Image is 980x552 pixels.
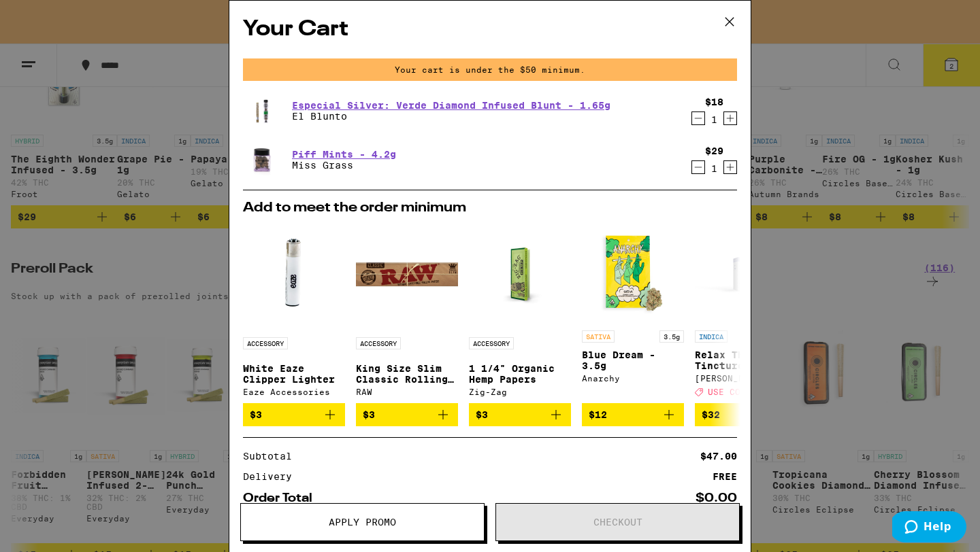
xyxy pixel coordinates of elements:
p: El Blunto [292,111,610,122]
div: $29 [705,145,723,156]
div: Subtotal [243,451,301,461]
div: Eaze Accessories [243,387,345,396]
div: 1 [705,163,723,174]
span: $3 [476,409,488,420]
img: Eaze Accessories - White Eaze Clipper Lighter [243,222,345,324]
p: ACCESSORY [469,337,514,349]
div: Anarchy [582,374,684,383]
div: [PERSON_NAME]'s Medicinals [695,374,797,383]
span: USE CODE PIZZA [708,387,784,396]
a: Open page for 1 1/4" Organic Hemp Papers from Zig-Zag [469,222,571,403]
p: Miss Grass [292,160,396,171]
a: Especial Silver: Verde Diamond Infused Blunt - 1.65g [292,100,610,111]
span: Apply Promo [329,517,396,527]
p: SATIVA [582,330,615,343]
span: $12 [589,409,607,420]
div: 1 [705,114,723,125]
div: Zig-Zag [469,387,571,396]
button: Decrement [691,160,705,174]
img: RAW - King Size Slim Classic Rolling Papers [356,222,458,324]
img: Zig-Zag - 1 1/4" Organic Hemp Papers [469,222,571,324]
a: Open page for Relax THC Tincture - 1000mg from Mary's Medicinals [695,222,797,403]
iframe: Opens a widget where you can find more information [892,511,966,545]
div: $18 [705,97,723,107]
p: King Size Slim Classic Rolling Papers [356,363,458,385]
span: Checkout [593,517,642,527]
button: Add to bag [695,403,797,426]
span: $3 [363,409,375,420]
button: Increment [723,111,737,125]
div: FREE [713,472,737,481]
button: Add to bag [243,403,345,426]
p: INDICA [695,330,728,343]
img: Miss Grass - Piff Mints - 4.2g [243,141,281,179]
p: Blue Dream - 3.5g [582,349,684,371]
div: $0.00 [696,492,737,504]
span: $3 [250,409,262,420]
a: Piff Mints - 4.2g [292,149,396,160]
button: Add to bag [582,403,684,426]
h2: Your Cart [243,14,737,45]
p: ACCESSORY [243,337,288,349]
div: RAW [356,387,458,396]
a: Open page for Blue Dream - 3.5g from Anarchy [582,222,684,403]
button: Increment [723,160,737,174]
img: Anarchy - Blue Dream - 3.5g [582,222,684,324]
button: Apply Promo [240,503,485,541]
p: White Eaze Clipper Lighter [243,363,345,385]
a: Open page for King Size Slim Classic Rolling Papers from RAW [356,222,458,403]
a: Open page for White Eaze Clipper Lighter from Eaze Accessories [243,222,345,403]
button: Decrement [691,111,705,125]
div: $47.00 [700,451,737,461]
div: Your cart is under the $50 minimum. [243,58,737,81]
p: 3.5g [659,330,684,343]
button: Add to bag [469,403,571,426]
div: Delivery [243,472,301,481]
p: Relax THC Tincture - 1000mg [695,349,797,371]
img: El Blunto - Especial Silver: Verde Diamond Infused Blunt - 1.65g [243,98,281,124]
h2: Add to meet the order minimum [243,201,737,215]
button: Checkout [495,503,740,541]
img: Mary's Medicinals - Relax THC Tincture - 1000mg [695,222,797,324]
p: ACCESSORY [356,337,401,349]
span: $32 [702,409,720,420]
div: Order Total [243,492,322,504]
p: 1 1/4" Organic Hemp Papers [469,363,571,385]
button: Add to bag [356,403,458,426]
